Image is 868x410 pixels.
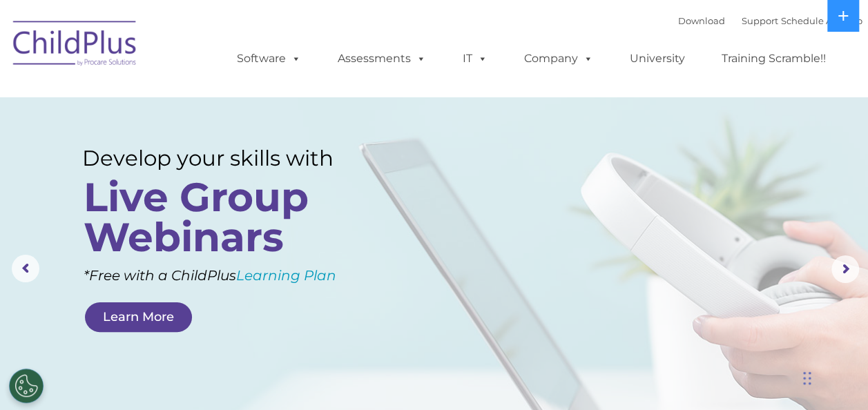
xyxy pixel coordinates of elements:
div: Drag [803,358,811,399]
a: Learn More [85,302,192,332]
a: Support [742,15,778,26]
a: Software [223,45,315,72]
a: Learning Plan [236,267,336,284]
a: Schedule A Demo [781,15,862,26]
a: Download [678,15,725,26]
iframe: Chat Widget [799,344,868,410]
rs-layer: Live Group Webinars [84,177,366,257]
a: University [616,45,699,72]
a: Company [510,45,607,72]
span: Phone number [192,148,251,158]
a: Assessments [324,45,440,72]
rs-layer: Develop your skills with [82,145,369,171]
img: ChildPlus by Procare Solutions [6,11,144,80]
button: Cookies Settings [9,369,44,403]
font: | [678,15,862,26]
span: Last name [192,91,234,101]
a: Training Scramble!! [708,45,840,72]
rs-layer: *Free with a ChildPlus [84,262,390,289]
a: IT [449,45,501,72]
